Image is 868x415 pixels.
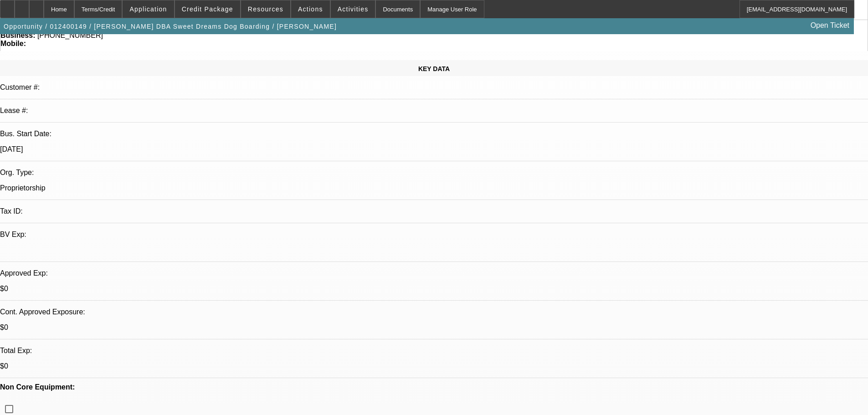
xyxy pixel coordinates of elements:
[123,0,174,18] button: Application
[241,0,290,18] button: Resources
[4,23,337,30] span: Opportunity / 012400149 / [PERSON_NAME] DBA Sweet Dreams Dog Boarding / [PERSON_NAME]
[807,18,853,33] a: Open Ticket
[291,0,330,18] button: Actions
[248,5,283,13] span: Resources
[0,40,26,47] strong: Mobile:
[182,5,233,13] span: Credit Package
[129,5,167,13] span: Application
[331,0,375,18] button: Activities
[298,5,323,13] span: Actions
[338,5,369,13] span: Activities
[418,65,450,72] span: KEY DATA
[175,0,240,18] button: Credit Package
